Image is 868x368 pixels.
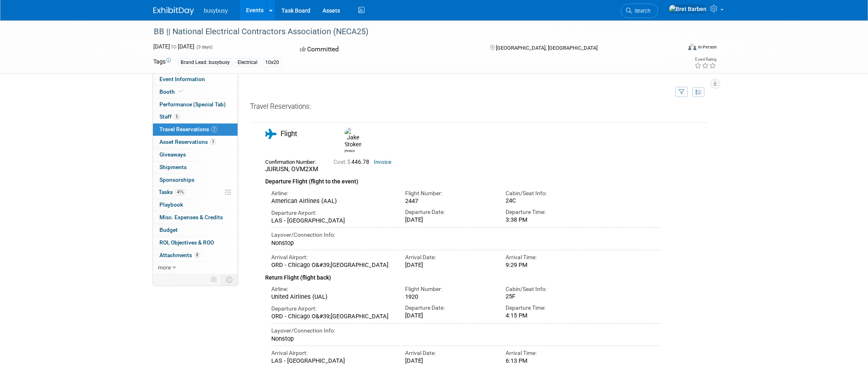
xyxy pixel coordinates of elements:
[178,58,232,67] div: Brand Lead: busybusy
[159,227,178,233] span: Budget
[170,43,178,50] span: to
[334,159,373,165] span: 446.78
[235,58,260,67] div: Electrical
[194,252,200,258] span: 8
[204,7,228,14] span: busybusy
[405,190,493,197] div: Flight Number:
[506,261,594,269] div: 9:29 PM
[271,349,393,357] div: Arrival Airport:
[405,197,493,205] div: 2447
[506,253,594,261] div: Arrival Time:
[297,42,477,57] div: Committed
[207,274,221,285] td: Personalize Event Tab Strip
[506,190,594,197] div: Cabin/Seat Info:
[405,349,493,357] div: Arrival Date:
[506,312,594,319] div: 4:15 PM
[271,261,393,269] div: ORD - Chicago O&#39;[GEOGRAPHIC_DATA]
[175,189,186,195] span: 41%
[281,130,297,138] span: Flight
[271,231,661,239] div: Layover/Connection Info:
[159,101,226,108] span: Performance (Special Tab)
[506,349,594,357] div: Arrival Time:
[506,285,594,293] div: Cabin/Seat Info:
[153,161,238,174] a: Shipments
[159,88,184,95] span: Booth
[153,73,238,86] a: Event Information
[405,293,493,300] div: 1920
[153,186,238,198] a: Tasks41%
[694,57,716,62] div: Event Rating
[153,212,238,224] a: Misc. Expenses & Credits
[159,126,217,132] span: Travel Reservations
[263,58,281,67] div: 10x20
[271,357,393,364] div: LAS - [GEOGRAPHIC_DATA]
[405,285,493,293] div: Flight Number:
[271,253,393,261] div: Arrival Airport:
[698,44,717,50] div: In-Person
[496,45,598,51] span: [GEOGRAPHIC_DATA], [GEOGRAPHIC_DATA]
[159,239,214,246] span: ROI, Objectives & ROO
[506,208,594,216] div: Departure Time:
[271,335,661,342] div: Nonstop
[174,114,180,120] span: 5
[405,261,493,269] div: [DATE]
[271,305,393,313] div: Departure Airport:
[506,293,594,300] div: 25F
[153,249,238,262] a: Attachments8
[153,262,238,274] a: more
[196,44,213,50] span: (3 days)
[153,149,238,161] a: Giveaways
[632,8,650,14] span: Search
[153,237,238,249] a: ROI, Objectives & ROO
[159,139,216,145] span: Asset Reservations
[153,111,238,123] a: Staff5
[271,197,393,205] div: American Airlines (AAL)
[153,43,194,50] span: [DATE] [DATE]
[159,176,194,183] span: Sponsorships
[153,86,238,98] a: Booth
[153,224,238,236] a: Budget
[679,90,685,95] i: Filter by Traveler
[405,216,493,223] div: [DATE]
[271,239,661,247] div: Nonstop
[405,208,493,216] div: Departure Date:
[151,24,669,39] div: BB || National Electrical Contractors Association (NECA25)
[506,304,594,312] div: Departure Time:
[669,4,707,13] img: Bret Barben
[633,42,717,55] div: Event Format
[153,57,171,67] td: Tags
[334,159,351,165] span: Cost: $
[405,357,493,364] div: [DATE]
[153,174,238,186] a: Sponsorships
[271,327,661,335] div: Layover/Connection Info:
[688,44,696,50] img: Format-Inperson.png
[271,313,393,320] div: ORD - Chicago O&#39;[GEOGRAPHIC_DATA]
[271,209,393,217] div: Departure Airport:
[345,148,355,153] div: Jake Stokes
[621,4,658,18] a: Search
[345,128,362,148] img: Jake Stokes
[221,274,238,285] td: Toggle Event Tabs
[159,201,183,208] span: Playbook
[271,190,393,197] div: Airline:
[265,156,321,165] div: Confirmation Number:
[250,102,709,115] div: Travel Reservations:
[405,312,493,319] div: [DATE]
[179,89,183,94] i: Booth reservation complete
[271,285,393,293] div: Airline:
[342,128,357,153] div: Jake Stokes
[153,99,238,111] a: Performance (Special Tab)
[159,252,200,258] span: Attachments
[159,151,186,158] span: Giveaways
[271,217,393,224] div: LAS - [GEOGRAPHIC_DATA]
[158,264,171,271] span: more
[211,126,217,132] span: 2
[506,216,594,223] div: 3:38 PM
[159,164,187,170] span: Shipments
[405,253,493,261] div: Arrival Date:
[506,197,594,205] div: 24C
[374,159,391,165] a: Invoice
[159,214,223,220] span: Misc. Expenses & Credits
[405,304,493,312] div: Departure Date:
[265,269,661,282] div: Return Flight (flight back)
